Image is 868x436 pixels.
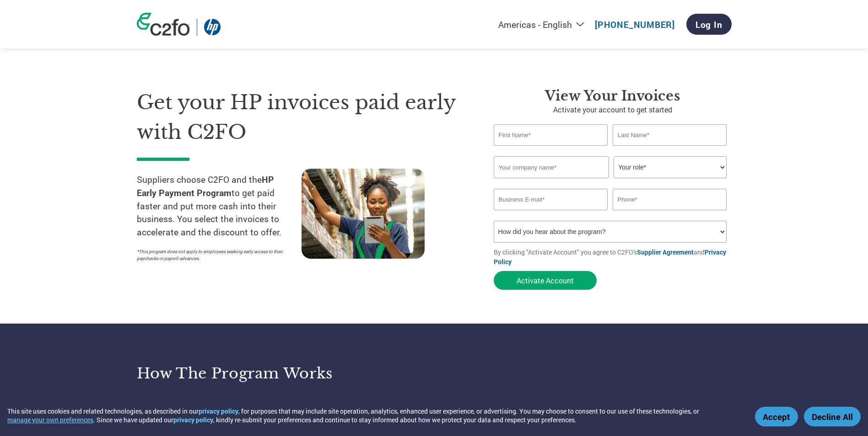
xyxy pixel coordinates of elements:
input: Your company name* [494,156,609,178]
a: privacy policy [173,415,213,424]
div: Inavlid Email Address [494,211,608,217]
input: First Name* [494,124,608,146]
img: HP [204,19,221,36]
div: Invalid company name or company name is too long [494,179,727,185]
h1: Get your HP invoices paid early with C2FO [137,88,466,147]
p: Suppliers choose C2FO and the to get paid faster and put more cash into their business. You selec... [137,173,302,239]
button: Activate Account [494,271,597,290]
button: Decline All [804,407,861,426]
div: Inavlid Phone Number [613,211,727,217]
button: Accept [755,407,798,426]
input: Invalid Email format [494,189,608,210]
input: Last Name* [613,124,727,146]
div: Invalid last name or last name is too long [613,147,727,153]
div: Invalid first name or first name is too long [494,147,608,153]
a: privacy policy [199,407,238,415]
img: supply chain worker [302,169,425,259]
p: Activate your account to get started [494,104,732,115]
a: [PHONE_NUMBER] [595,19,675,30]
a: Log In [686,14,732,35]
h3: View Your Invoices [494,88,732,104]
p: By clicking "Activate Account" you agree to C2FO's and [494,247,732,266]
strong: HP Early Payment Program [137,174,274,198]
input: Phone* [613,189,727,210]
select: Title/Role [614,156,727,178]
p: *This program does not apply to employees seeking early access to their paychecks or payroll adva... [137,248,292,262]
img: c2fo logo [137,13,190,36]
h3: How the program works [137,364,423,383]
a: Privacy Policy [494,248,726,266]
div: This site uses cookies and related technologies, as described in our , for purposes that may incl... [7,407,742,424]
a: Supplier Agreement [637,248,694,256]
button: manage your own preferences [7,415,93,424]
